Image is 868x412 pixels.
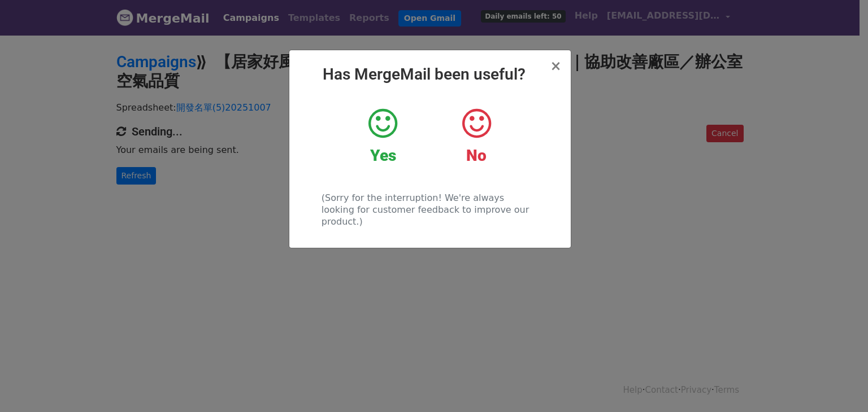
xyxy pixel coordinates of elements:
strong: Yes [370,146,396,165]
strong: No [466,146,487,165]
a: Yes [345,107,421,165]
button: Close [550,59,561,73]
iframe: Chat Widget [811,358,868,412]
h2: Has MergeMail been useful? [298,65,562,84]
a: No [438,107,514,165]
p: (Sorry for the interruption! We're always looking for customer feedback to improve our product.) [322,192,538,227]
span: × [550,58,561,74]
